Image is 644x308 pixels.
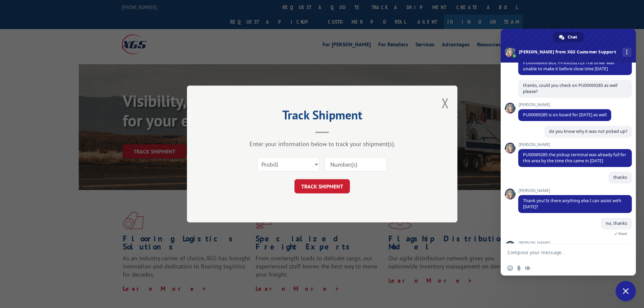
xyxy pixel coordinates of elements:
div: Enter your information below to track your shipment(s). [221,140,424,148]
span: PU00069285 is on board for [DATE] as well [523,112,606,118]
div: More channels [622,48,631,57]
span: thanks, could you check on PU00069285 as well please? [523,82,617,94]
div: Close chat [616,281,636,301]
input: Number(s) [325,157,387,171]
span: [PERSON_NAME] [518,188,632,193]
span: Thank you! Is there anything else I can assist with [DATE]? [523,198,621,210]
span: [PERSON_NAME] [518,241,632,245]
span: [PERSON_NAME] [518,142,632,147]
span: Insert an emoji [507,265,513,271]
span: This is on board for pick up [DATE] under PU00068909 BOL FPX00332723 The driver was unable to mak... [523,54,614,72]
span: PU00069285 the pickup terminal was already full for this area by the time this came in [DATE] [523,152,626,164]
span: Read [618,231,627,236]
button: Close modal [442,94,449,112]
span: no, thanks [606,220,627,226]
span: do you know why it was not picked up? [549,128,627,134]
textarea: Compose your message... [507,250,614,256]
span: Chat [568,32,577,42]
button: TRACK SHIPMENT [294,179,350,193]
span: [PERSON_NAME] [518,102,611,107]
span: Audio message [525,265,530,271]
h2: Track Shipment [221,110,424,123]
span: thanks [613,174,627,180]
span: Send a file [516,265,522,271]
div: Chat [553,32,584,42]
